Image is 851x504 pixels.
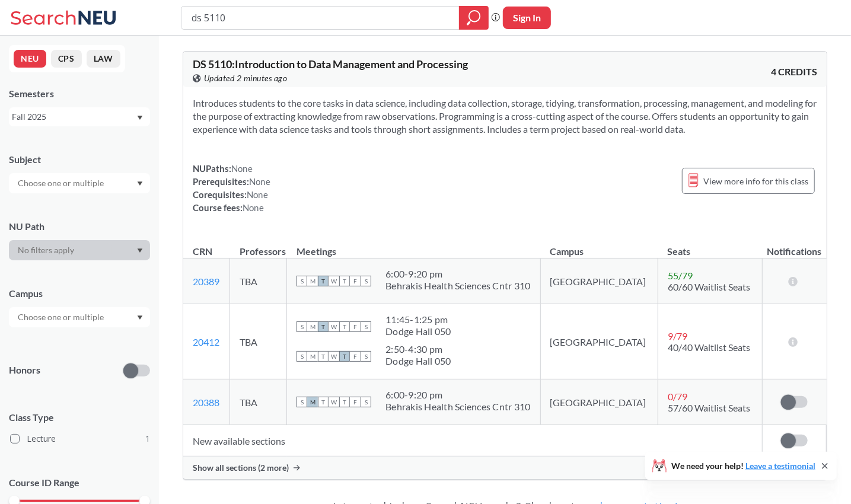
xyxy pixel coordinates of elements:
span: T [339,321,350,332]
span: None [231,163,253,174]
span: S [361,321,371,332]
span: S [297,321,307,332]
div: Behrakis Health Sciences Cntr 310 [385,280,530,292]
span: M [307,276,318,286]
span: None [243,202,264,213]
input: Class, professor, course number, "phrase" [190,8,451,28]
span: S [361,397,371,407]
span: F [350,321,361,332]
div: Subject [9,153,150,166]
div: Dropdown arrow [9,307,150,327]
span: W [329,276,339,286]
td: [GEOGRAPHIC_DATA] [540,379,658,425]
th: Seats [658,233,762,259]
div: Behrakis Health Sciences Cntr 310 [385,401,530,413]
span: 9 / 79 [668,330,687,342]
div: Dropdown arrow [9,240,150,260]
div: 2:50 - 4:30 pm [385,343,451,355]
td: [GEOGRAPHIC_DATA] [540,259,658,304]
span: Class Type [9,411,150,424]
a: Leave a testimonial [745,461,815,471]
td: TBA [230,304,287,379]
button: NEU [14,50,46,68]
span: T [318,397,329,407]
svg: Dropdown arrow [137,248,143,253]
div: Show all sections (2 more) [183,457,827,479]
input: Choose one or multiple [12,176,111,190]
span: M [307,321,318,332]
a: 20412 [193,336,219,347]
th: Campus [540,233,658,259]
span: S [297,276,307,286]
div: NU Path [9,220,150,233]
div: NUPaths: Prerequisites: Corequisites: Course fees: [193,162,270,214]
section: Introduces students to the core tasks in data science, including data collection, storage, tidyin... [193,97,817,136]
button: LAW [87,50,120,68]
span: 1 [145,432,150,445]
button: CPS [51,50,82,68]
span: W [329,351,339,362]
span: T [339,351,350,362]
p: Honors [9,363,40,377]
span: 57/60 Waitlist Seats [668,402,750,413]
input: Choose one or multiple [12,310,111,324]
div: CRN [193,245,212,258]
label: Lecture [10,431,150,446]
div: Semesters [9,87,150,100]
span: None [247,189,268,200]
div: 6:00 - 9:20 pm [385,389,530,401]
span: F [350,351,361,362]
span: W [329,397,339,407]
span: T [318,351,329,362]
div: Campus [9,287,150,300]
span: We need your help! [671,462,815,470]
td: TBA [230,259,287,304]
button: Sign In [503,7,551,29]
span: W [329,321,339,332]
div: Dodge Hall 050 [385,355,451,367]
span: T [318,321,329,332]
span: 40/40 Waitlist Seats [668,342,750,353]
span: S [297,397,307,407]
th: Meetings [287,233,540,259]
p: Course ID Range [9,476,150,490]
a: 20389 [193,276,219,287]
div: 11:45 - 1:25 pm [385,314,451,326]
span: F [350,397,361,407]
span: 4 CREDITS [771,65,817,78]
a: 20388 [193,397,219,408]
svg: magnifying glass [467,9,481,26]
span: 55 / 79 [668,270,693,281]
span: 0 / 79 [668,391,687,402]
span: T [339,276,350,286]
th: Notifications [762,233,826,259]
span: Updated 2 minutes ago [204,72,288,85]
span: View more info for this class [703,174,808,189]
span: F [350,276,361,286]
div: Fall 2025Dropdown arrow [9,107,150,126]
th: Professors [230,233,287,259]
span: S [297,351,307,362]
span: T [318,276,329,286]
span: M [307,397,318,407]
span: S [361,276,371,286]
span: S [361,351,371,362]
div: magnifying glass [459,6,489,30]
svg: Dropdown arrow [137,116,143,120]
span: T [339,397,350,407]
td: New available sections [183,425,762,457]
td: [GEOGRAPHIC_DATA] [540,304,658,379]
span: 60/60 Waitlist Seats [668,281,750,292]
div: Fall 2025 [12,110,136,123]
span: Show all sections (2 more) [193,462,289,473]
svg: Dropdown arrow [137,315,143,320]
span: M [307,351,318,362]
div: Dodge Hall 050 [385,326,451,337]
div: 6:00 - 9:20 pm [385,268,530,280]
svg: Dropdown arrow [137,181,143,186]
span: DS 5110 : Introduction to Data Management and Processing [193,58,468,71]
span: None [249,176,270,187]
div: Dropdown arrow [9,173,150,193]
td: TBA [230,379,287,425]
